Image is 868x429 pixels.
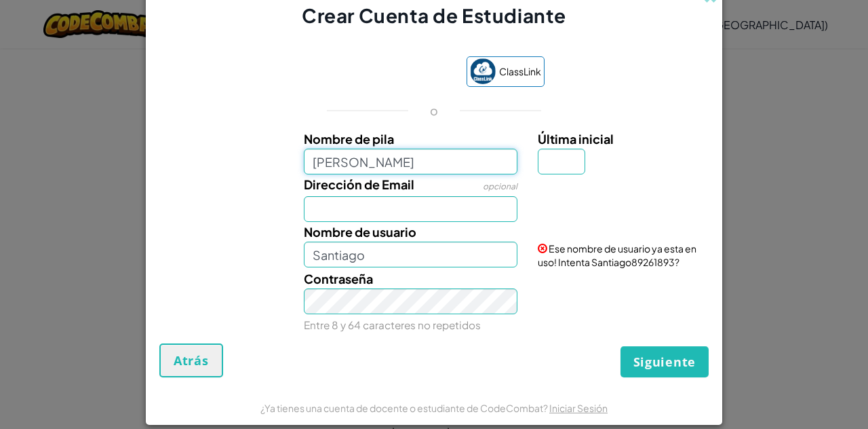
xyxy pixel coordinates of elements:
span: Contraseña [304,271,373,286]
span: opcional [483,181,517,191]
iframe: Botón de Acceder con Google [317,58,460,88]
a: Iniciar Sesión [549,402,608,414]
span: Dirección de Email [304,176,414,192]
p: o [430,102,438,119]
span: ¿Ya tienes una cuenta de docente o estudiante de CodeCombat? [260,402,549,414]
span: Última inicial [538,131,614,147]
span: Atrás [174,352,209,369]
img: classlink-logo-small.png [470,58,496,84]
span: Siguiente [633,354,696,370]
span: ClassLink [499,62,541,81]
span: Nombre de pila [304,131,394,147]
span: Ese nombre de usuario ya esta en uso! Intenta Santiago89261893? [538,242,696,268]
span: Nombre de usuario [304,224,416,240]
button: Atrás [159,343,223,377]
small: Entre 8 y 64 caracteres no repetidos [304,318,481,331]
span: Crear Cuenta de Estudiante [302,3,566,27]
button: Siguiente [620,346,709,377]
